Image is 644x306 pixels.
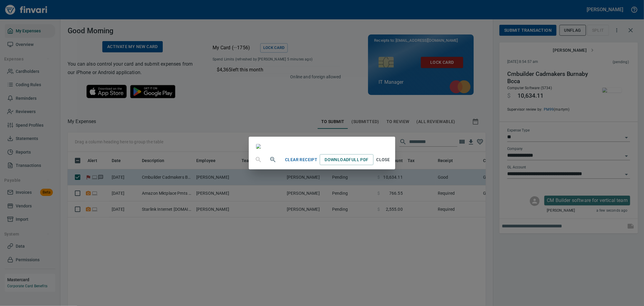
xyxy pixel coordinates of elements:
img: receipts%2Ftapani%2F2025-09-19%2FwRyD7Dpi8Aanou5rLXT8HKXjbai2__B4BuZ6dC6YdDh3RHV860.jpg [256,144,261,149]
span: Download Full PDF [325,156,368,164]
span: Close [376,156,390,164]
button: Clear Receipt [283,154,320,165]
button: Close [373,154,393,165]
span: Clear Receipt [285,156,317,164]
a: DownloadFull PDF [320,154,373,165]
